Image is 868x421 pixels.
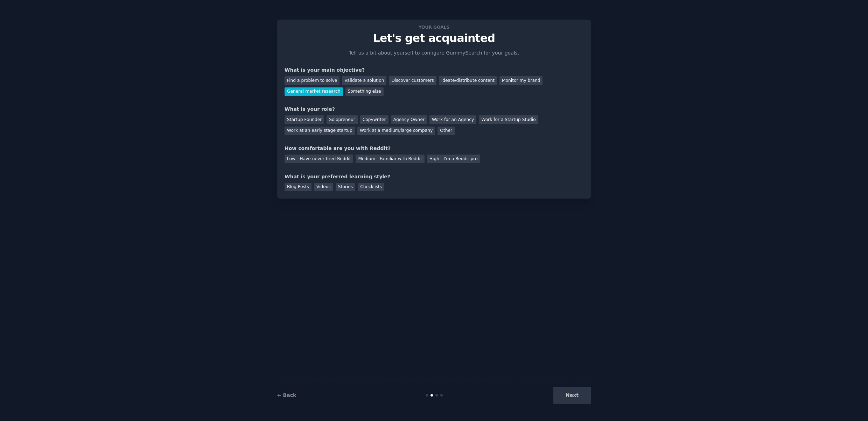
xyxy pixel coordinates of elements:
div: How comfortable are you with Reddit? [285,145,583,152]
div: Agency Owner [391,115,427,124]
div: Videos [314,183,333,192]
div: Work at a medium/large company [357,127,435,135]
div: Work for an Agency [429,115,476,124]
p: Let's get acquainted [285,32,583,44]
div: Ideate/distribute content [439,76,497,85]
div: General market research [285,87,343,96]
p: Tell us a bit about yourself to configure GummySearch for your goals. [346,49,522,57]
div: Work at an early stage startup [285,127,355,135]
div: Stories [336,183,355,192]
div: Solopreneur [327,115,357,124]
div: What is your main objective? [285,66,583,74]
span: Your goals [417,23,451,31]
div: Low - Have never tried Reddit [285,155,353,163]
div: Monitor my brand [499,76,542,85]
div: Medium - Familiar with Reddit [356,155,424,163]
div: What is your role? [285,106,583,113]
div: Other [437,127,455,135]
div: Work for a Startup Studio [479,115,538,124]
div: Validate a solution [342,76,386,85]
div: What is your preferred learning style? [285,173,583,180]
a: ← Back [277,392,296,398]
div: Blog Posts [285,183,311,192]
div: Startup Founder [285,115,324,124]
div: Find a problem to solve [285,76,339,85]
div: Something else [345,87,384,96]
div: Checklists [358,183,384,192]
div: Discover customers [389,76,436,85]
div: High - I'm a Reddit pro [427,155,480,163]
div: Copywriter [360,115,388,124]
